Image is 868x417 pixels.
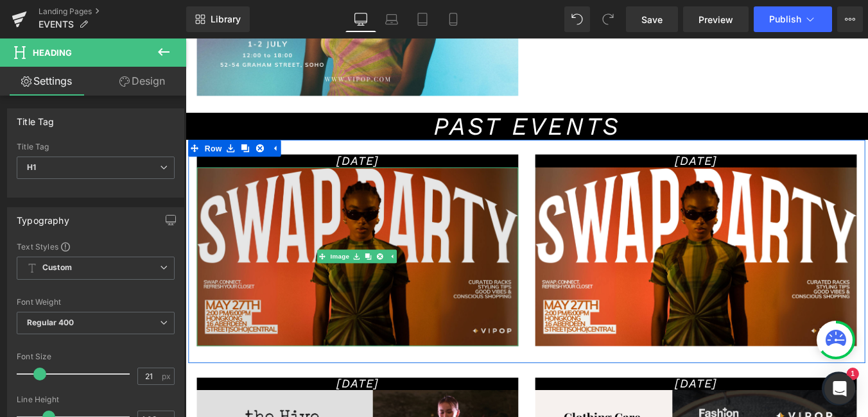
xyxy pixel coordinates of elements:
[17,352,175,361] div: Font Size
[699,13,733,26] span: Preview
[17,395,175,404] div: Line Height
[42,262,72,273] b: Custom
[27,162,36,172] b: H1
[186,6,250,32] a: New Library
[162,372,173,380] span: px
[13,132,379,147] h1: [DATE]
[93,115,110,135] a: Expand / Collapse
[96,67,189,96] a: Design
[214,241,228,256] a: Delete Element
[398,386,764,401] h1: [DATE]
[201,241,214,256] a: Clone Element
[162,241,189,256] span: Image
[76,115,93,135] a: Remove Row
[13,386,379,401] h1: [DATE]
[39,6,186,17] a: Landing Pages
[17,208,69,226] div: Typography
[211,13,241,25] span: Library
[345,6,376,32] a: Desktop
[43,115,60,135] a: Save row
[60,115,76,135] a: Clone Row
[595,6,621,32] button: Redo
[683,6,749,32] a: Preview
[769,14,801,24] span: Publish
[398,132,764,147] h1: [DATE]
[438,6,469,32] a: Mobile
[17,142,175,151] div: Title Tag
[17,298,175,307] div: Font Weight
[564,6,590,32] button: Undo
[754,6,832,32] button: Publish
[27,318,74,327] b: Regular 400
[39,19,74,30] span: EVENTS
[17,109,55,127] div: Title Tag
[641,13,663,26] span: Save
[376,6,407,32] a: Laptop
[837,6,863,32] button: More
[824,373,855,404] div: Open Intercom Messenger
[17,241,175,251] div: Text Styles
[33,47,72,58] span: Heading
[228,241,241,256] a: Expand / Collapse
[407,6,438,32] a: Tablet
[188,241,202,256] a: Save element
[19,115,44,135] span: Row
